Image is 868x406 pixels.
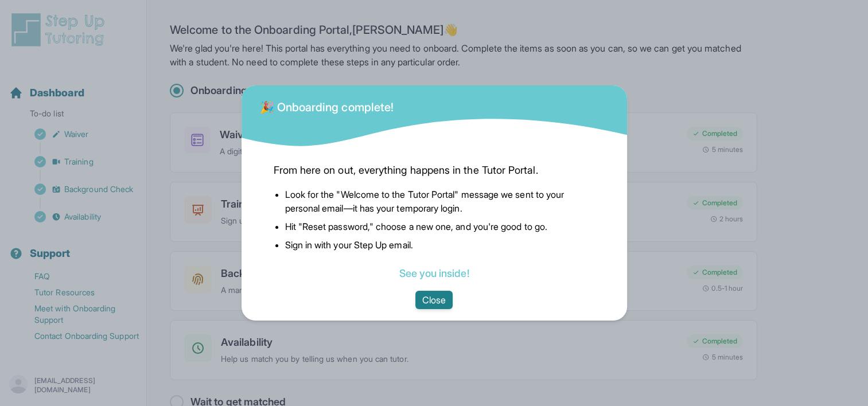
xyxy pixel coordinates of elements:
[285,238,595,252] li: Sign in with your Step Up email.
[415,291,453,309] button: Close
[274,162,595,178] span: From here on out, everything happens in the Tutor Portal.
[399,267,469,279] a: See you inside!
[260,92,394,115] div: 🎉 Onboarding complete!
[285,188,595,215] li: Look for the "Welcome to the Tutor Portal" message we sent to your personal email—it has your tem...
[285,220,595,233] li: Hit "Reset password," choose a new one, and you're good to go.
